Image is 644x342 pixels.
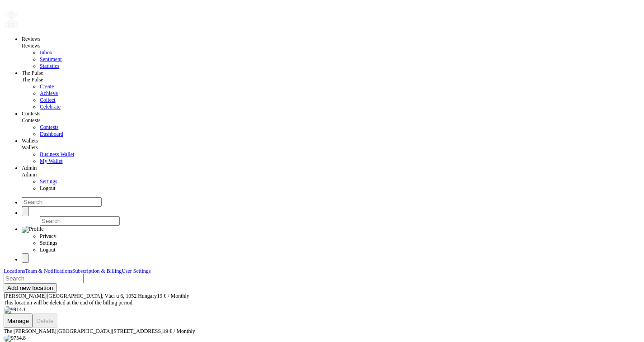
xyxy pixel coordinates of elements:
img: Profile [22,226,44,233]
a: Achieve [40,90,58,96]
span: This location will be deleted at the end of the billing period. [4,299,134,306]
span: Logout [40,185,56,191]
a: The Pulse [22,70,43,76]
input: Search [4,274,84,283]
span: [GEOGRAPHIC_DATA], Váci u 6, 1052 Hungary [47,293,157,299]
a: Subscription & Billing [72,268,122,274]
img: 975 [4,335,19,342]
span: Add new location [7,285,53,291]
span: Manage [7,318,29,324]
span: Logout [40,247,56,253]
a: Admin [22,165,37,171]
span: Admin [22,171,37,178]
a: Contests [22,110,40,117]
button: Add new location [4,283,57,293]
button: Manage [4,313,33,328]
a: Reviews [22,36,40,42]
a: Business Wallet [40,151,74,157]
span: Wallets [22,144,38,151]
span: 4.8 [19,335,26,341]
a: Settings [40,178,57,185]
a: Locations [4,268,25,274]
a: My Wallet [40,158,62,164]
img: ReviewElf Logo [4,10,19,28]
span: [STREET_ADDRESS] [112,328,163,334]
span: 4.1 [19,306,26,313]
a: Team & Notifications [25,268,72,274]
a: Dashboard [40,131,63,137]
span: [PERSON_NAME] [4,293,47,299]
span: Contests [22,117,40,123]
a: Wallets [22,138,38,144]
a: Sentiment [40,56,62,62]
span: The Pulse [22,76,43,83]
input: Search [22,197,102,207]
a: Contests [40,124,58,130]
a: Celebrate [40,104,61,110]
span: Settings [40,240,57,246]
span: Reviews [22,43,40,49]
span: Privacy [40,233,56,239]
a: User Settings [122,268,150,274]
a: Statistics [40,63,59,69]
a: Collect [40,97,56,103]
img: 991 [4,306,19,313]
a: Create [40,83,54,90]
span: The [PERSON_NAME][GEOGRAPHIC_DATA] [4,328,112,334]
span: 19 € / Monthly [157,293,189,299]
span: 19 € / Monthly [163,328,195,334]
a: Inbox [40,49,52,56]
input: Search [40,216,120,226]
